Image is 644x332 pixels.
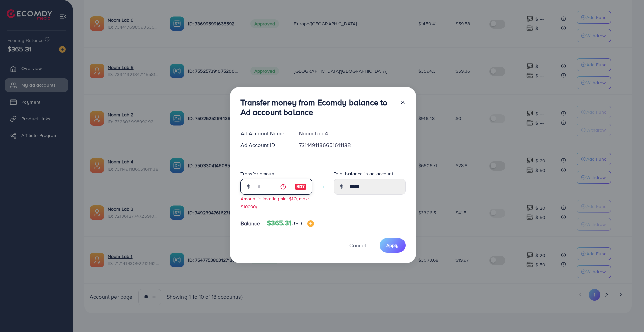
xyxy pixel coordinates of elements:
[349,242,366,249] span: Cancel
[235,130,294,137] div: Ad Account Name
[615,302,639,327] iframe: Chat
[293,130,411,137] div: Noom Lab 4
[293,141,411,149] div: 7311491186651611138
[235,141,294,149] div: Ad Account ID
[294,183,307,191] img: image
[386,242,399,249] span: Apply
[341,238,374,252] button: Cancel
[380,238,406,252] button: Apply
[240,195,309,209] small: Amount is invalid (min: $10, max: $10000)
[307,220,314,227] img: image
[240,220,262,227] span: Balance:
[291,220,302,227] span: USD
[240,170,276,177] label: Transfer amount
[267,219,314,227] h4: $365.31
[334,170,393,177] label: Total balance in ad account
[240,97,395,117] h3: Transfer money from Ecomdy balance to Ad account balance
